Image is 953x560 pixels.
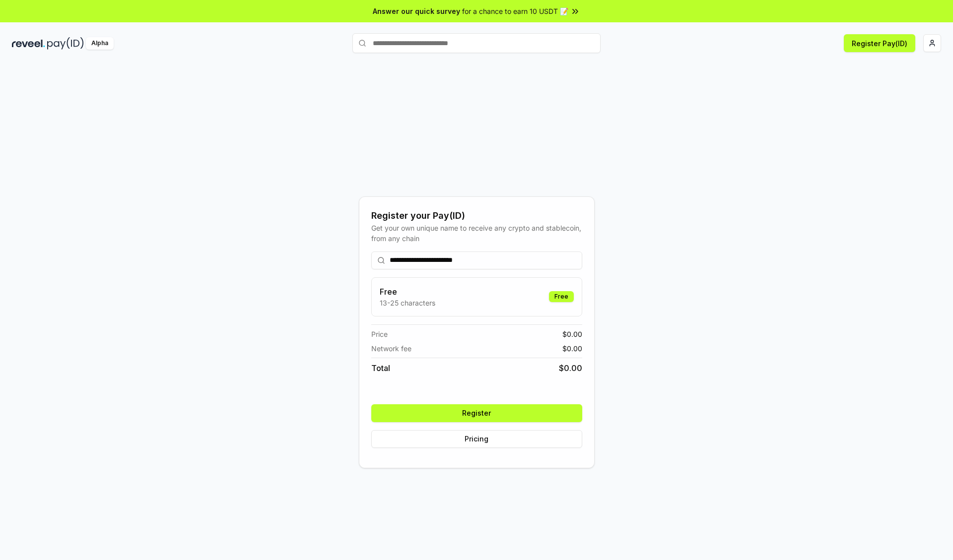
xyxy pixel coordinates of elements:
[12,37,45,50] img: reveel_dark
[86,37,114,50] div: Alpha
[562,343,582,354] span: $ 0.00
[549,291,574,302] div: Free
[562,329,582,339] span: $ 0.00
[844,34,915,52] button: Register Pay(ID)
[371,362,390,374] span: Total
[371,209,582,223] div: Register your Pay(ID)
[373,6,460,16] span: Answer our quick survey
[371,430,582,448] button: Pricing
[47,37,84,50] img: pay_id
[380,286,435,298] h3: Free
[371,404,582,422] button: Register
[559,362,582,374] span: $ 0.00
[380,298,435,308] p: 13-25 characters
[371,223,582,244] div: Get your own unique name to receive any crypto and stablecoin, from any chain
[371,343,411,354] span: Network fee
[462,6,568,16] span: for a chance to earn 10 USDT 📝
[371,329,388,339] span: Price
